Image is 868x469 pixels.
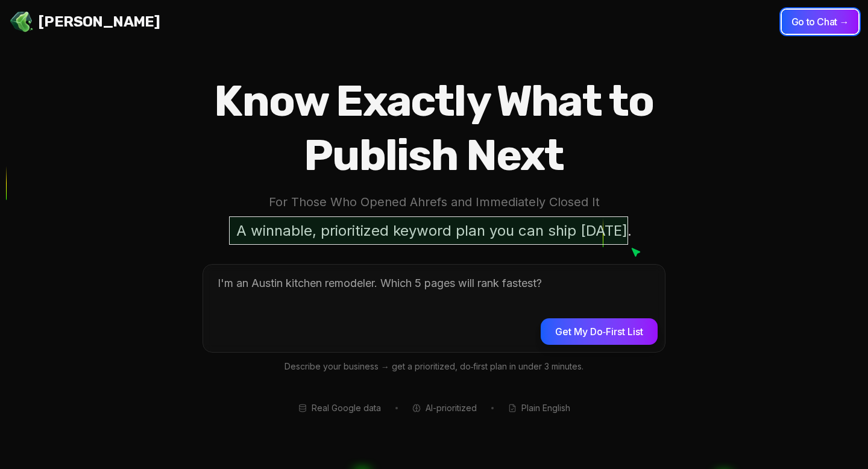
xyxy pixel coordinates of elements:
[10,10,34,34] img: Jello SEO Logo
[521,402,570,414] span: Plain English
[31,31,133,41] div: Domain: [DOMAIN_NAME]
[39,12,160,31] span: [PERSON_NAME]
[133,71,203,79] div: Keywords by Traffic
[120,70,130,80] img: tab_keywords_by_traffic_grey.svg
[229,216,639,245] p: A winnable, prioritized keyword plan you can ship [DATE].
[312,402,381,414] span: Real Google data
[782,10,858,34] button: Go to Chat →
[426,402,477,414] span: AI-prioritized
[782,16,858,28] a: Go to Chat →
[203,360,665,374] p: Describe your business → get a prioritized, do‑first plan in under 3 minutes.
[164,74,704,183] h1: Know Exactly What to Publish Next
[164,192,704,212] p: For Those Who Opened Ahrefs and Immediately Closed It
[34,19,59,29] div: v 4.0.25
[33,70,42,80] img: tab_domain_overview_orange.svg
[541,318,658,345] button: Get My Do‑First List
[46,71,108,79] div: Domain Overview
[19,19,29,29] img: logo_orange.svg
[19,31,29,41] img: website_grey.svg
